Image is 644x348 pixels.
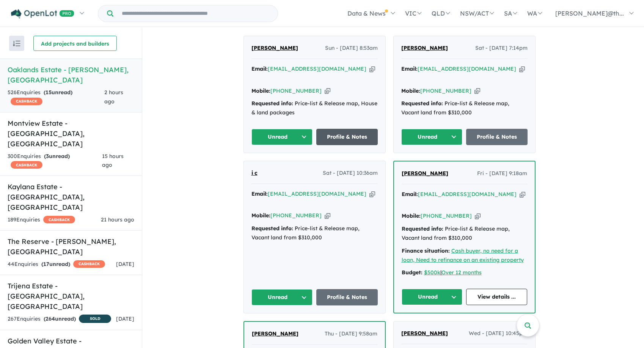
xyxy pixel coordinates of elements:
[116,261,134,267] span: [DATE]
[369,190,375,198] button: Copy
[402,268,527,277] div: |
[251,99,378,117] div: Price-list & Release map, House & land packages
[33,36,117,51] button: Add projects and builders
[101,216,134,223] span: 21 hours ago
[325,87,330,95] button: Copy
[251,44,298,51] span: [PERSON_NAME]
[402,269,423,276] strong: Budget:
[43,261,49,267] span: 17
[441,269,482,276] a: Over 12 months
[252,329,298,339] a: [PERSON_NAME]
[11,161,42,169] span: CASHBACK
[401,65,418,72] strong: Email:
[402,169,448,178] a: [PERSON_NAME]
[11,9,74,19] img: Openlot PRO Logo White
[424,269,440,276] a: $500k
[46,315,55,322] span: 264
[402,191,418,198] strong: Email:
[477,169,527,178] span: Fri - [DATE] 9:18am
[8,152,102,170] div: 300 Enquir ies
[520,190,525,198] button: Copy
[401,99,528,117] div: Price-list & Release map, Vacant land from $310,000
[268,65,366,72] a: [EMAIL_ADDRESS][DOMAIN_NAME]
[401,87,420,94] strong: Mobile:
[401,330,448,337] span: [PERSON_NAME]
[116,315,134,322] span: [DATE]
[8,88,104,106] div: 526 Enquir ies
[41,261,70,267] strong: ( unread)
[475,44,528,53] span: Sat - [DATE] 7:14pm
[316,289,378,305] a: Profile & Notes
[251,169,258,178] a: i c
[469,329,528,338] span: Wed - [DATE] 10:45pm
[8,118,134,149] h5: Montview Estate - [GEOGRAPHIC_DATA] , [GEOGRAPHIC_DATA]
[401,44,448,51] span: [PERSON_NAME]
[325,44,378,53] span: Sun - [DATE] 8:53am
[325,329,377,339] span: Thu - [DATE] 9:58am
[251,212,270,219] strong: Mobile:
[466,289,527,305] a: View details ...
[8,236,134,257] h5: The Reserve - [PERSON_NAME] , [GEOGRAPHIC_DATA]
[251,87,270,94] strong: Mobile:
[401,100,443,107] strong: Requested info:
[43,216,75,223] span: CASHBACK
[46,153,49,160] span: 3
[79,315,111,323] span: SOLD
[44,153,70,160] strong: ( unread)
[401,44,448,53] a: [PERSON_NAME]
[13,41,20,46] img: sort.svg
[418,65,516,72] a: [EMAIL_ADDRESS][DOMAIN_NAME]
[251,100,293,107] strong: Requested info:
[251,224,378,242] div: Price-list & Release map, Vacant land from $310,000
[325,212,330,220] button: Copy
[401,329,448,338] a: [PERSON_NAME]
[369,65,375,73] button: Copy
[252,330,298,337] span: [PERSON_NAME]
[8,281,134,312] h5: Trijena Estate - [GEOGRAPHIC_DATA] , [GEOGRAPHIC_DATA]
[8,182,134,212] h5: Kaylana Estate - [GEOGRAPHIC_DATA] , [GEOGRAPHIC_DATA]
[104,89,123,105] span: 2 hours ago
[8,260,105,269] div: 44 Enquir ies
[555,9,624,17] span: [PERSON_NAME]@th...
[44,315,76,322] strong: ( unread)
[270,87,322,94] a: [PHONE_NUMBER]
[251,289,313,305] button: Unread
[251,225,293,232] strong: Requested info:
[251,44,298,53] a: [PERSON_NAME]
[402,170,448,177] span: [PERSON_NAME]
[402,289,463,305] button: Unread
[475,212,481,220] button: Copy
[270,212,322,219] a: [PHONE_NUMBER]
[474,87,480,95] button: Copy
[418,191,517,198] a: [EMAIL_ADDRESS][DOMAIN_NAME]
[401,129,463,145] button: Unread
[316,129,378,145] a: Profile & Notes
[268,190,366,197] a: [EMAIL_ADDRESS][DOMAIN_NAME]
[251,169,258,176] span: i c
[402,225,443,232] strong: Requested info:
[251,129,313,145] button: Unread
[251,190,268,197] strong: Email:
[402,247,524,263] a: Cash buyer, no need for a loan, Need to refinance on an existing property
[421,212,472,219] a: [PHONE_NUMBER]
[46,89,52,96] span: 15
[11,98,42,105] span: CASHBACK
[420,87,471,94] a: [PHONE_NUMBER]
[466,129,528,145] a: Profile & Notes
[8,215,75,225] div: 189 Enquir ies
[402,212,421,219] strong: Mobile:
[323,169,378,178] span: Sat - [DATE] 10:36am
[8,315,111,324] div: 267 Enquir ies
[402,247,450,254] strong: Finance situation:
[402,225,527,243] div: Price-list & Release map, Vacant land from $310,000
[115,5,276,22] input: Try estate name, suburb, builder or developer
[44,89,72,96] strong: ( unread)
[8,65,134,85] h5: Oaklands Estate - [PERSON_NAME] , [GEOGRAPHIC_DATA]
[102,153,124,169] span: 15 hours ago
[519,65,525,73] button: Copy
[251,65,268,72] strong: Email:
[73,260,105,268] span: CASHBACK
